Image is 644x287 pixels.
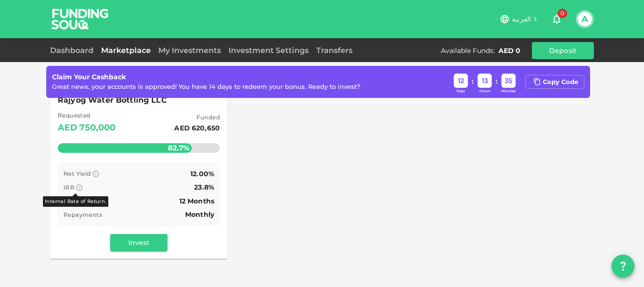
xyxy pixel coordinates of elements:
a: Transfers [312,46,356,55]
span: Requested [58,111,116,120]
div: Days [454,89,468,94]
span: Net Yield [63,170,91,177]
span: IRR [63,184,74,191]
span: Repayments [63,211,102,218]
div: Available Funds : [441,46,495,55]
span: Monthly [185,210,214,219]
div: 13 [478,74,492,88]
div: Copy Code [543,77,578,87]
div: 35 [501,74,516,88]
button: 0 [547,10,566,29]
button: Deposit [532,42,594,59]
span: 12.00% [190,170,214,178]
button: A [578,12,592,26]
div: : [496,76,498,86]
span: Rajyog Water Bottling LLC [58,94,220,107]
div: AED 0 [499,46,520,55]
button: Invest [110,234,167,251]
a: My Investments [155,46,225,55]
a: Dashboard [50,46,97,55]
div: Great news, your accounts is approved! You have 14 days to redeem your bonus. Ready to invest? [52,82,360,92]
div: Hours [478,89,492,94]
span: Funded [174,113,220,122]
span: 12 Months [179,197,214,205]
div: Minutes [501,89,516,94]
span: Tenure [63,197,84,204]
div: : [472,76,474,86]
span: 23.8% [194,183,214,191]
div: 12 [454,74,468,88]
a: Marketplace [97,46,155,55]
a: Investment Settings [225,46,312,55]
span: 0 [558,9,567,18]
button: question [612,255,634,277]
span: Claim Your Cashback [52,73,126,81]
span: العربية [512,15,531,23]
